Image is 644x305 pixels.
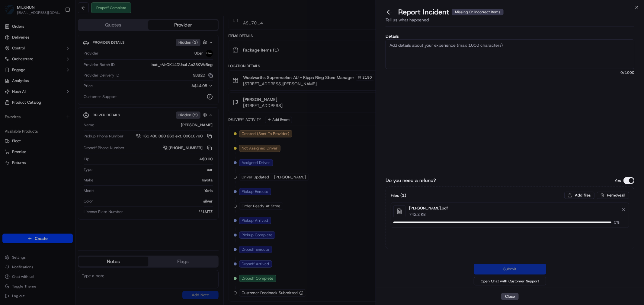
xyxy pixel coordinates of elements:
[386,34,634,38] label: Details
[614,220,625,225] span: 0 %
[386,70,634,75] span: 0 /1000
[452,9,504,15] div: Missing Or Incorrect Items
[614,178,621,184] p: Yes
[501,293,519,300] button: Close
[619,205,628,214] button: Remove file
[391,192,406,198] h3: Files ( 1 )
[386,17,634,27] div: Tell us what happened
[564,192,594,199] button: Add files
[474,277,546,285] button: Open Chat with Customer Support
[597,192,629,199] button: Removeall
[409,205,448,211] p: [PERSON_NAME].pdf
[398,7,504,17] p: Report Incident
[409,212,448,217] p: 742.2 KB
[386,177,436,184] label: Do you need a refund?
